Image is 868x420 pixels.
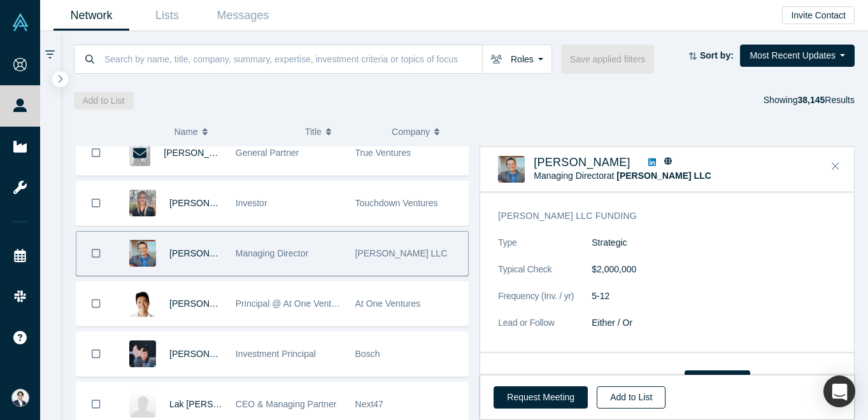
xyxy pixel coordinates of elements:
a: [PERSON_NAME] [169,298,243,309]
img: Lak Ananth's Profile Image [129,391,156,417]
button: Most Recent Updates [740,45,855,67]
button: Add to List [74,92,134,109]
span: [PERSON_NAME] LLC [355,248,448,258]
span: General Partner [236,148,299,158]
button: Company [392,118,465,145]
strong: 38,145 [797,95,825,105]
img: Luke Zhan's Profile Image [129,290,156,317]
a: Lists [129,1,205,31]
button: Close [826,157,845,177]
button: Invite Contact [782,6,855,24]
small: (No one has added a review yet!) [540,374,676,384]
div: Showing [764,92,855,109]
a: [PERSON_NAME] [169,349,243,359]
span: Investment Principal [236,349,316,359]
a: [PERSON_NAME] [169,198,243,208]
dd: Either / Or [592,316,836,330]
button: Roles [482,45,552,74]
button: Request Meeting [494,386,588,409]
button: Bookmark [76,282,116,326]
dd: 5-12 [592,290,836,303]
span: Principal @ At One Ventures [236,298,349,309]
span: True Ventures [355,148,411,158]
a: Network [53,1,129,31]
dd: $2,000,000 [592,263,836,276]
span: Title [305,118,322,145]
h3: [PERSON_NAME] LLC funding [498,209,818,223]
img: Marissa Baker's Profile Image [129,190,156,216]
img: Luis Llovera's Profile Image [129,240,156,267]
dt: Type [498,236,592,263]
a: [PERSON_NAME] LLC [616,171,711,181]
span: At One Ventures [355,298,421,309]
button: Title [305,118,378,145]
button: Add to List [597,386,665,409]
span: Managing Director [236,248,308,258]
span: CEO & Managing Partner [236,399,337,409]
dd: Strategic [592,236,836,249]
h3: Reviews [498,372,676,386]
dt: Frequency (Inv. / yr) [498,290,592,316]
a: Lak [PERSON_NAME] [169,399,260,409]
button: Add Review [685,370,750,388]
span: Bosch [355,349,380,359]
strong: Sort by: [700,50,734,60]
img: Luis Llovera's Profile Image [498,156,525,183]
a: [PERSON_NAME] [169,248,243,258]
button: Save applied filters [561,45,654,74]
input: Search by name, title, company, summary, expertise, investment criteria or topics of focus [103,44,482,74]
button: Bookmark [76,131,116,175]
button: Bookmark [76,332,116,376]
button: Bookmark [76,181,116,225]
img: Jeff Yu's Profile Image [129,340,156,367]
button: Name [174,118,292,145]
span: Next47 [355,399,383,409]
img: Eisuke Shimizu's Account [11,389,29,407]
span: Results [797,95,855,105]
span: Investor [236,198,267,208]
span: Touchdown Ventures [355,198,438,208]
img: Alchemist Vault Logo [11,13,29,31]
button: Bookmark [76,232,116,276]
dt: Typical Check [498,263,592,290]
span: Name [174,118,197,145]
span: Managing Director at [534,171,711,181]
dt: Lead or Follow [498,316,592,343]
a: [PERSON_NAME] [164,148,237,158]
a: Messages [205,1,281,31]
span: Company [392,118,430,145]
a: [PERSON_NAME] [534,156,630,169]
